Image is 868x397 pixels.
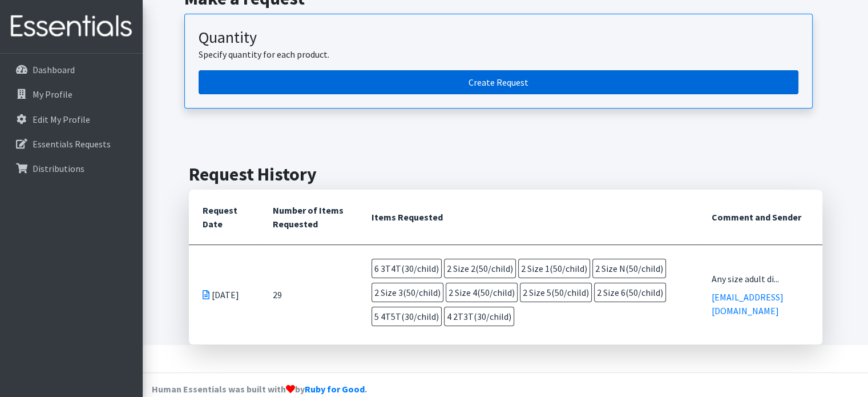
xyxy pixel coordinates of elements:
span: 2 Size 4(50/child) [446,283,518,302]
span: 2 Size 3(50/child) [372,283,443,302]
h2: Request History [189,163,822,185]
h3: Quantity [199,28,798,47]
a: Dashboard [5,58,138,81]
th: Number of Items Requested [259,190,358,245]
p: Essentials Requests [33,138,111,150]
span: 2 Size 1(50/child) [518,259,590,278]
strong: Human Essentials was built with by . [152,383,367,395]
p: Distributions [33,163,84,174]
a: My Profile [5,83,138,106]
span: 2 Size N(50/child) [592,259,666,278]
p: Specify quantity for each product. [199,47,798,61]
th: Request Date [189,190,259,245]
p: Dashboard [33,64,75,75]
a: Create a request by quantity [199,70,798,94]
a: Distributions [5,157,138,180]
span: 2 Size 5(50/child) [520,283,592,302]
td: [DATE] [189,244,259,344]
td: 29 [259,244,358,344]
span: 4 2T3T(30/child) [444,307,514,326]
p: My Profile [33,89,72,100]
a: [EMAIL_ADDRESS][DOMAIN_NAME] [712,291,784,316]
a: Ruby for Good [305,383,365,395]
th: Comment and Sender [698,190,822,245]
th: Items Requested [358,190,698,245]
img: HumanEssentials [5,7,138,46]
p: Edit My Profile [33,114,90,125]
span: 5 4T5T(30/child) [372,307,442,326]
a: Essentials Requests [5,133,138,155]
span: 2 Size 2(50/child) [444,259,516,278]
a: Edit My Profile [5,108,138,131]
span: 2 Size 6(50/child) [594,283,666,302]
div: Any size adult di... [712,272,808,286]
span: 6 3T4T(30/child) [372,259,442,278]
